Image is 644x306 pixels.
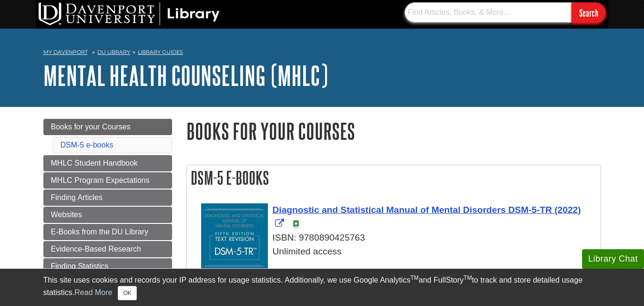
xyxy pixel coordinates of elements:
[43,258,172,274] a: Finding Statistics
[405,2,572,22] input: Find Articles, Books, & More...
[39,2,220,25] img: DU Library
[43,274,601,300] div: This site uses cookies and records your IP address for usage statistics. Additionally, we use Goo...
[201,231,596,245] div: ISBN: 9780890425763
[582,249,644,269] button: Library Chat
[51,193,103,201] span: Finding Articles
[186,119,601,143] h1: Books for your Courses
[201,203,268,299] img: Cover Art
[43,155,172,171] a: MHLC Student Handbook
[97,49,130,55] a: DU Library
[51,228,149,236] span: E-Books from the DU Library
[51,159,138,167] span: MHLC Student Handbook
[405,2,606,23] form: Searches DU Library's articles, books, and more
[43,241,172,257] a: Evidence-Based Research
[43,172,172,189] a: MHLC Program Expectations
[43,48,88,56] a: My Davenport
[51,245,141,253] span: Evidence-Based Research
[61,141,113,149] a: DSM-5 e-books
[43,224,172,240] a: E-Books from the DU Library
[138,49,183,55] a: Library Guides
[43,119,172,135] a: Books for your Courses
[51,123,131,131] span: Books for your Courses
[118,286,136,300] button: Close
[572,2,606,23] input: Search
[273,205,581,215] span: Diagnostic and Statistical Manual of Mental Disorders DSM-5-TR (2022)
[464,274,472,281] sup: TM
[43,61,328,90] a: Mental Health Counseling (MHLC)
[201,245,596,259] div: Unlimited access
[273,205,581,229] a: Link opens in new window
[187,165,601,190] h2: DSM-5 e-books
[51,262,109,270] span: Finding Statistics
[74,288,112,296] a: Read More
[51,211,82,219] span: Websites
[43,207,172,223] a: Websites
[292,220,300,228] img: e-Book
[43,190,172,206] a: Finding Articles
[43,46,601,61] nav: breadcrumb
[410,274,419,281] sup: TM
[51,176,150,184] span: MHLC Program Expectations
